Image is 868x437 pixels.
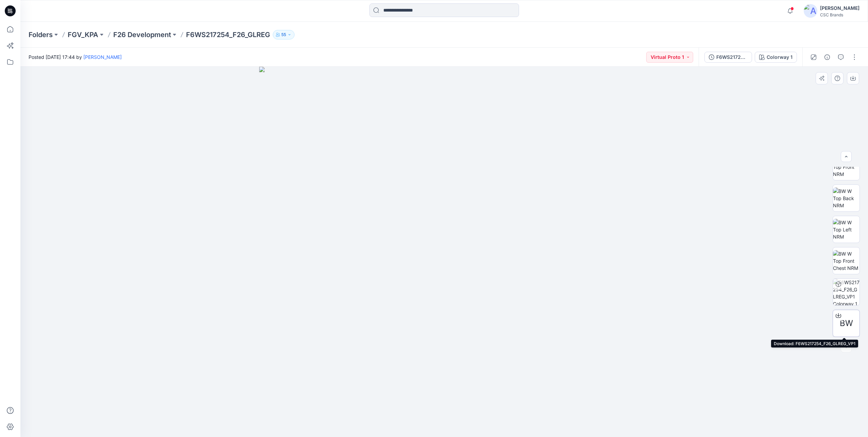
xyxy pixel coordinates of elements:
img: F6WS217254_F26_GLREG_VP1 Colorway 1 [833,279,859,305]
img: BW W Top Front NRM [833,156,859,178]
img: BW W Top Front Chest NRM [833,250,859,272]
button: F6WS217254_F26_GLREG_VP1 [704,52,752,63]
span: BW [840,317,853,329]
a: [PERSON_NAME] [83,54,122,60]
img: eyJhbGciOiJIUzI1NiIsImtpZCI6IjAiLCJzbHQiOiJzZXMiLCJ0eXAiOiJKV1QifQ.eyJkYXRhIjp7InR5cGUiOiJzdG9yYW... [259,67,629,437]
span: Posted [DATE] 17:44 by [29,53,122,61]
a: F26 Development [113,30,171,39]
img: BW W Top Back NRM [833,188,859,209]
button: Details [822,52,833,63]
div: F6WS217254_F26_GLREG_VP1 [716,53,748,61]
div: Colorway 1 [767,53,792,61]
button: 55 [273,30,295,39]
a: FGV_KPA [68,30,98,39]
button: Colorway 1 [755,52,797,63]
div: [PERSON_NAME] [820,4,859,12]
a: Folders [29,30,53,39]
p: 55 [281,31,286,38]
p: F6WS217254_F26_GLREG [186,30,270,39]
img: avatar [804,4,817,18]
img: BW W Top Left NRM [833,219,859,240]
div: CSC Brands [820,12,859,17]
